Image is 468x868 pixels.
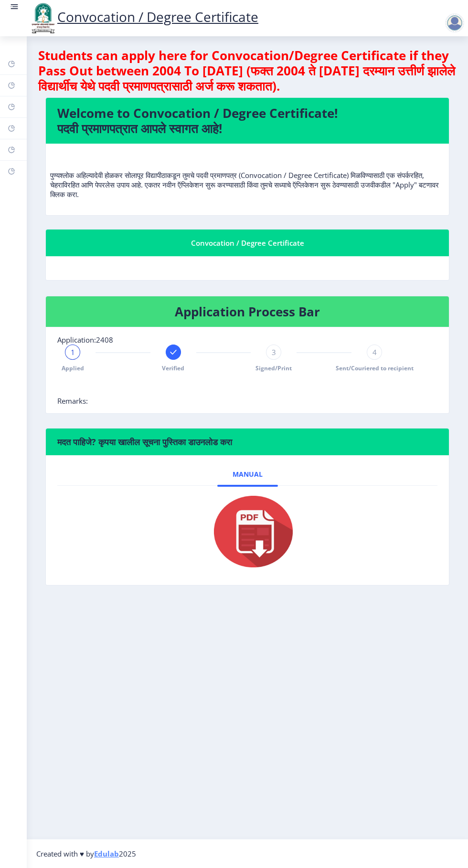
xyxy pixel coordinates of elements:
[57,304,437,319] h4: Application Process Bar
[57,237,437,249] div: Convocation / Degree Certificate
[272,347,276,357] span: 3
[36,849,136,858] span: Created with ♥ by 2025
[38,48,457,94] h4: Students can apply here for Convocation/Degree Certificate if they Pass Out between 2004 To [DATE...
[71,347,75,357] span: 1
[57,436,437,448] h6: मदत पाहिजे? कृपया खालील सूचना पुस्तिका डाउनलोड करा
[217,463,278,486] a: Manual
[336,364,414,372] span: Sent/Couriered to recipient
[62,364,84,372] span: Applied
[29,8,258,26] a: Convocation / Degree Certificate
[29,2,57,34] img: logo
[57,105,437,136] h4: Welcome to Convocation / Degree Certificate! पदवी प्रमाणपत्रात आपले स्वागत आहे!
[50,151,445,199] p: पुण्यश्लोक अहिल्यादेवी होळकर सोलापूर विद्यापीठाकडून तुमचे पदवी प्रमाणपत्र (Convocation / Degree C...
[372,347,377,357] span: 4
[233,471,263,478] span: Manual
[94,849,119,858] a: Edulab
[200,493,295,570] img: pdf.png
[57,396,88,406] span: Remarks:
[57,335,113,345] span: Application:2408
[255,364,292,372] span: Signed/Print
[162,364,184,372] span: Verified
